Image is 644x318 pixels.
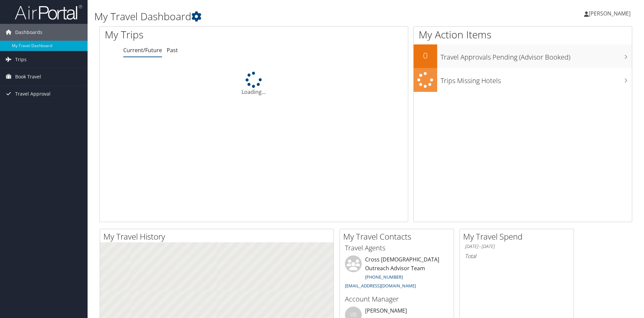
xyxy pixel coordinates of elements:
div: Loading... [100,72,408,96]
h3: Travel Approvals Pending (Advisor Booked) [441,49,632,62]
li: Cross [DEMOGRAPHIC_DATA] Outreach Advisor Team [342,255,452,291]
h3: Travel Agents [345,243,449,253]
a: Trips Missing Hotels [414,68,632,92]
a: [PHONE_NUMBER] [365,274,403,280]
h2: My Travel Contacts [343,231,454,242]
span: Book Travel [15,68,41,85]
h3: Trips Missing Hotels [441,73,632,85]
h1: My Travel Dashboard [94,9,456,24]
h3: Account Manager [345,294,449,304]
h2: My Travel Spend [463,231,574,242]
h1: My Action Items [414,28,632,42]
img: airportal-logo.png [15,4,82,20]
a: 0Travel Approvals Pending (Advisor Booked) [414,44,632,68]
h1: My Trips [105,28,275,42]
h6: Total [465,252,569,260]
h6: [DATE] - [DATE] [465,243,569,250]
a: Past [167,46,178,54]
span: Dashboards [15,24,42,41]
span: Trips [15,51,27,68]
span: [PERSON_NAME] [589,10,631,17]
a: [EMAIL_ADDRESS][DOMAIN_NAME] [345,283,416,289]
span: Travel Approval [15,85,51,102]
a: [PERSON_NAME] [584,3,637,24]
a: Current/Future [123,46,162,54]
h2: 0 [414,50,437,61]
h2: My Travel History [103,231,333,242]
